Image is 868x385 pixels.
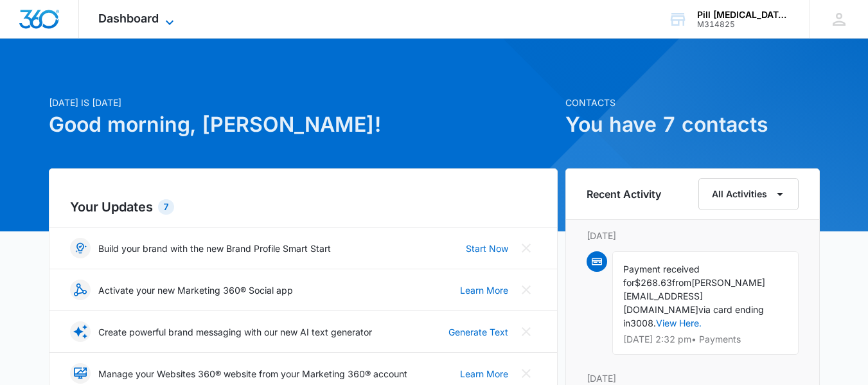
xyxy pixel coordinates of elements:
a: Start Now [466,242,508,255]
div: account id [697,20,791,29]
button: Close [516,238,536,258]
h2: Your Updates [70,197,536,217]
a: Learn More [460,283,508,297]
span: Dashboard [98,12,159,25]
p: Build your brand with the new Brand Profile Smart Start [98,242,331,255]
span: $268.63 [635,277,672,288]
a: Learn More [460,367,508,381]
span: [PERSON_NAME] [691,277,765,288]
button: Close [516,363,536,384]
p: [DATE] [587,372,799,385]
h1: You have 7 contacts [565,109,820,140]
span: from [672,277,691,288]
p: Contacts [565,96,820,109]
p: Activate your new Marketing 360® Social app [98,283,293,297]
p: [DATE] is [DATE] [49,96,558,109]
span: 3008. [630,318,656,328]
div: account name [697,10,791,20]
h6: Recent Activity [587,186,661,202]
p: Create powerful brand messaging with our new AI text generator [98,325,372,339]
button: All Activities [698,178,799,210]
span: [EMAIL_ADDRESS][DOMAIN_NAME] [623,291,703,315]
h1: Good morning, [PERSON_NAME]! [49,109,558,140]
p: Manage your Websites 360® website from your Marketing 360® account [98,367,407,381]
button: Close [516,321,536,342]
a: Generate Text [448,325,508,339]
p: [DATE] 2:32 pm • Payments [623,335,788,344]
p: [DATE] [587,229,799,242]
div: 7 [158,199,174,215]
button: Close [516,280,536,300]
span: Payment received for [623,264,700,288]
a: View Here. [656,318,702,328]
